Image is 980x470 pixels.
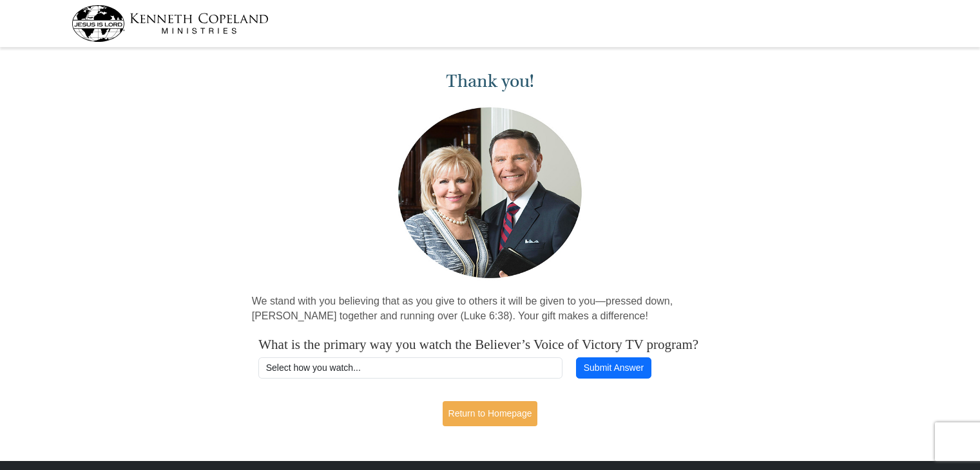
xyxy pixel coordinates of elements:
button: Submit Answer [576,357,651,379]
h1: Thank you! [252,71,729,92]
img: kcm-header-logo.svg [72,5,269,42]
p: We stand with you believing that as you give to others it will be given to you—pressed down, [PER... [252,294,729,324]
img: Kenneth and Gloria [395,104,585,281]
h4: What is the primary way you watch the Believer’s Voice of Victory TV program? [258,337,722,353]
a: Return to Homepage [443,401,538,426]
